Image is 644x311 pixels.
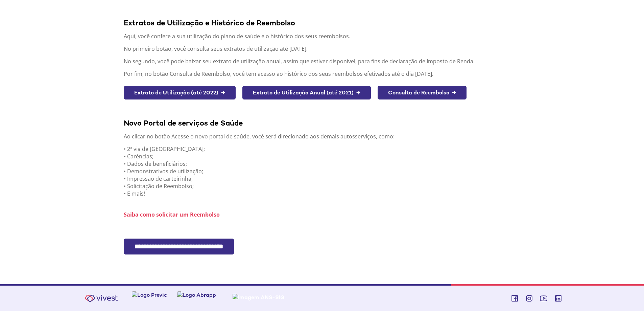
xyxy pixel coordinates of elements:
[124,70,525,77] p: Por fim, no botão Consulta de Reembolso, você tem acesso ao histórico dos seus reembolsos efetiva...
[242,86,371,100] a: Extrato de Utilização Anual (até 2021) →
[264,291,316,298] img: Imagem ANS-SIG
[177,291,216,298] img: Logo Abrapp
[378,86,467,100] a: Consulta de Reembolso →
[124,45,525,52] p: No primeiro botão, você consulta seus extratos de utilização até [DATE].
[124,239,525,271] section: <span lang="pt-BR" dir="ltr">FacPlanPortlet - SSO Fácil</span>
[124,211,220,218] a: Saiba como solicitar um Reembolso
[124,118,525,128] div: Novo Portal de serviços de Saúde
[81,291,122,306] img: Vivest
[124,58,525,65] p: No segundo, você pode baixar seu extrato de utilização anual, assim que estiver disponível, para ...
[124,86,236,100] a: Extrato de Utilização (até 2022) →
[124,32,525,40] p: Aqui, você confere a sua utilização do plano de saúde e o histórico dos seus reembolsos.
[124,133,525,140] p: Ao clicar no botão Acesse o novo portal de saúde, você será direcionado aos demais autosserviços,...
[124,145,525,197] p: • 2ª via de [GEOGRAPHIC_DATA]; • Carências; • Dados de beneficiários; • Demonstrativos de utiliza...
[226,291,257,298] img: Logo ANS
[124,18,525,27] div: Extratos de Utilização e Histórico de Reembolso
[132,291,167,298] img: Logo Previc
